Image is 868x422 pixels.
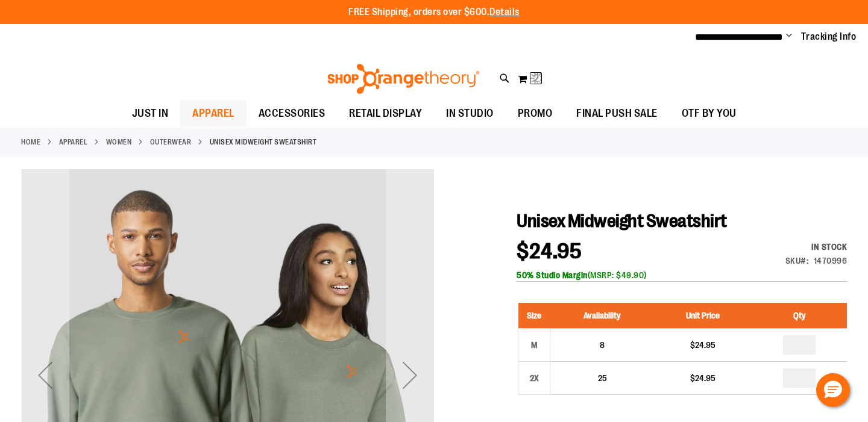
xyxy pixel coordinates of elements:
button: Account menu [786,31,792,43]
th: Unit Price [654,303,752,329]
span: 8 [600,340,605,350]
b: 50% Studio Margin [517,270,588,280]
span: OTF BY YOU [682,100,737,127]
img: Shop Orangetheory [325,64,482,94]
button: Loading... [517,69,542,88]
div: 2X [525,369,543,387]
span: JUST IN [132,100,169,127]
th: Availability [550,303,655,329]
a: Details [489,7,520,17]
span: APPAREL [192,100,234,127]
strong: SKU [785,256,809,265]
strong: Unisex Midweight Sweatshirt [210,137,317,147]
th: Size [518,303,550,329]
a: RETAIL DISPLAY [337,100,434,128]
div: 1470996 [814,255,848,267]
img: Loading... [530,71,545,85]
span: ACCESSORIES [259,100,325,127]
a: APPAREL [180,100,247,127]
span: PROMO [518,100,553,127]
div: $24.95 [660,372,746,384]
a: Tracking Info [801,30,857,43]
a: ACCESSORIES [247,100,338,128]
div: $24.95 [660,339,746,351]
a: Outerwear [150,137,192,147]
a: WOMEN [106,137,132,147]
span: RETAIL DISPLAY [349,100,422,127]
span: $24.95 [517,239,582,264]
p: FREE Shipping, orders over $600. [348,5,520,19]
div: In stock [785,241,848,253]
a: Home [21,137,40,147]
th: Qty [752,303,847,329]
div: M [525,336,543,354]
a: OTF BY YOU [670,100,749,128]
a: FINAL PUSH SALE [564,100,670,128]
a: PROMO [506,100,565,128]
span: IN STUDIO [446,100,494,127]
a: JUST IN [120,100,181,128]
div: Availability [785,241,848,253]
a: APPAREL [59,137,88,147]
a: IN STUDIO [434,100,506,128]
span: Unisex Midweight Sweatshirt [517,211,727,231]
button: Hello, have a question? Let’s chat. [816,373,850,407]
div: (MSRP: $49.90) [517,269,847,281]
span: FINAL PUSH SALE [576,100,658,127]
span: 25 [598,373,607,383]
